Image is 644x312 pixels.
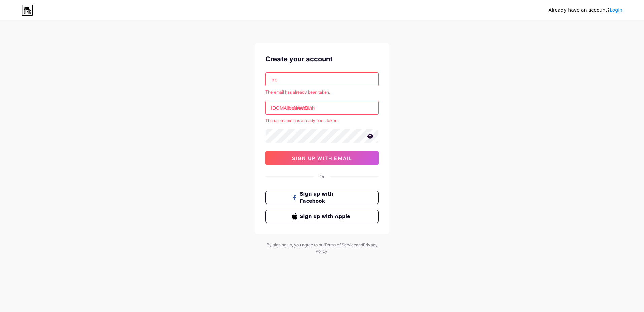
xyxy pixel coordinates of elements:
[265,191,379,204] button: Sign up with Facebook
[266,73,378,86] input: Email
[300,190,352,205] span: Sign up with Facebook
[549,7,622,14] div: Already have an account?
[319,173,325,180] div: Or
[300,213,352,220] span: Sign up with Apple
[265,242,379,254] div: By signing up, you agree to our and .
[265,89,379,95] div: The email has already been taken.
[265,118,379,124] div: The username has already been taken.
[292,155,352,161] span: sign up with email
[266,101,378,114] input: username
[610,7,622,13] a: Login
[265,210,379,223] button: Sign up with Apple
[265,54,379,64] div: Create your account
[271,104,311,111] div: [DOMAIN_NAME]/
[265,151,379,165] button: sign up with email
[324,242,356,248] a: Terms of Service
